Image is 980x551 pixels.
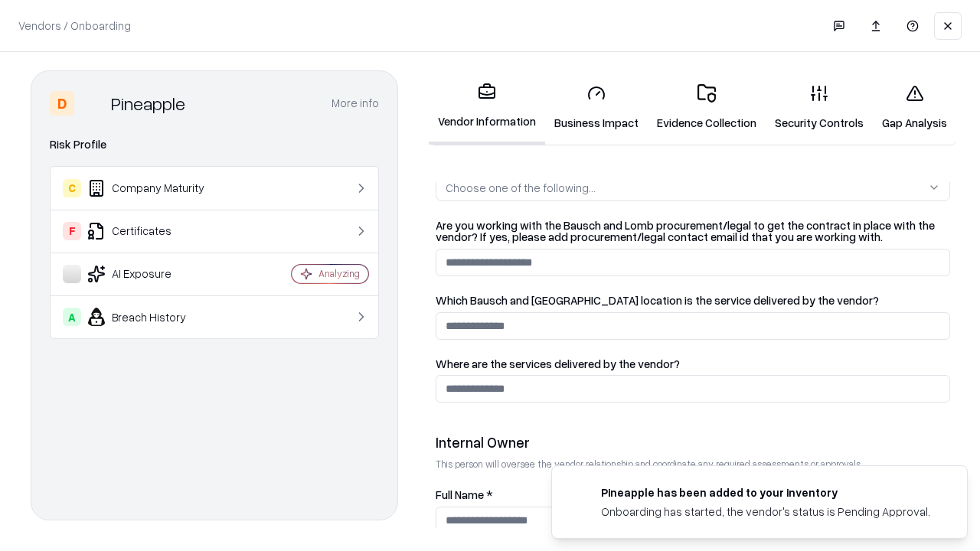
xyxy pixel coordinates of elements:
[436,489,950,500] label: Full Name *
[436,358,950,370] label: Where are the services delivered by the vendor?
[446,180,596,196] div: Choose one of the following...
[436,458,950,471] p: This person will oversee the vendor relationship and coordinate any required assessments or appro...
[766,72,873,143] a: Security Controls
[436,174,950,201] button: Choose one of the following...
[63,308,246,326] div: Breach History
[63,179,81,197] div: C
[80,91,105,116] img: Pineapple
[873,72,956,143] a: Gap Analysis
[50,135,379,154] div: Risk Profile
[436,433,950,452] div: Internal Owner
[50,91,74,116] div: D
[332,90,379,117] button: More info
[648,72,766,143] a: Evidence Collection
[545,72,648,143] a: Business Impact
[18,18,131,34] p: Vendors / Onboarding
[111,91,185,116] div: Pineapple
[570,484,589,503] img: pineappleenergy.com
[318,267,360,280] div: Analyzing
[63,222,81,240] div: F
[601,484,930,500] div: Pineapple has been added to your inventory
[429,70,545,145] a: Vendor Information
[436,295,950,306] label: Which Bausch and [GEOGRAPHIC_DATA] location is the service delivered by the vendor?
[63,308,81,326] div: A
[63,265,246,283] div: AI Exposure
[436,220,950,243] label: Are you working with the Bausch and Lomb procurement/legal to get the contract in place with the ...
[601,504,930,520] div: Onboarding has started, the vendor's status is Pending Approval.
[63,179,246,197] div: Company Maturity
[63,222,246,240] div: Certificates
